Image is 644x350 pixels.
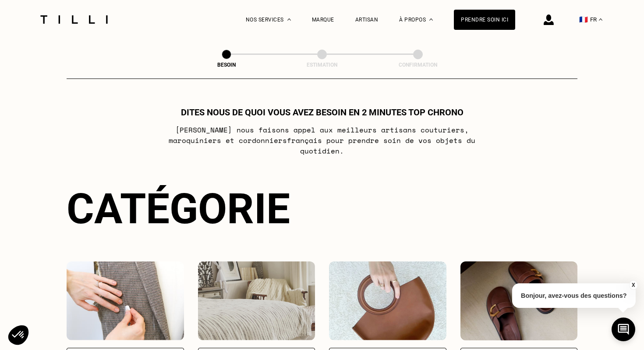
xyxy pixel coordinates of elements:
[67,184,577,233] div: Catégorie
[429,18,433,21] img: Menu déroulant à propos
[37,15,111,24] img: Logo du service de couturière Tilli
[149,125,496,156] p: [PERSON_NAME] nous faisons appel aux meilleurs artisans couturiers , maroquiniers et cordonniers ...
[579,15,588,24] span: 🇫🇷
[544,14,554,25] img: icône connexion
[67,261,184,340] img: Vêtements
[454,10,515,30] a: Prendre soin ici
[198,261,315,340] img: Intérieur
[278,62,366,68] div: Estimation
[629,280,637,290] button: X
[599,18,602,21] img: menu déroulant
[181,107,464,118] h1: Dites nous de quoi vous avez besoin en 2 minutes top chrono
[329,261,446,340] img: Accessoires
[355,17,379,23] a: Artisan
[312,17,334,23] a: Marque
[512,283,636,308] p: Bonjour, avez-vous des questions?
[287,18,291,21] img: Menu déroulant
[374,62,462,68] div: Confirmation
[183,62,270,68] div: Besoin
[460,261,578,340] img: Chaussures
